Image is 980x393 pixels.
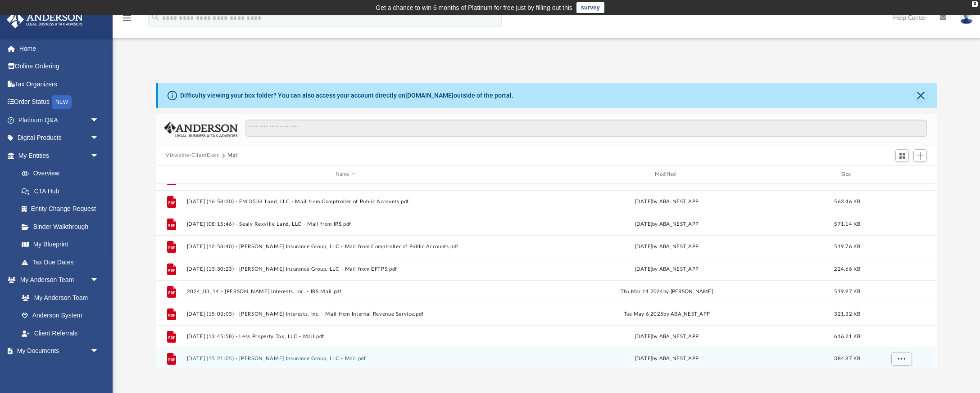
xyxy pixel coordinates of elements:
a: My Blueprint [13,236,108,254]
div: [DATE] by ABA_NEST_APP [508,242,826,250]
span: 224.66 KB [835,266,861,271]
div: close [972,1,978,7]
span: 519.76 KB [835,244,861,249]
a: Online Ordering [6,58,113,76]
span: arrow_drop_down [90,111,108,130]
a: CTA Hub [13,182,113,200]
a: My Documentsarrow_drop_down [6,342,108,360]
a: My Anderson Teamarrow_drop_down [6,271,108,289]
span: arrow_drop_down [90,271,108,290]
div: grid [156,184,936,370]
button: Viewable-ClientDocs [166,152,219,160]
button: [DATE] (12:58:40) - [PERSON_NAME] Insurance Group, LLC - Mail from Comptroller of Public Accounts... [187,243,504,249]
div: [DATE] by ABA_NEST_APP [508,220,826,228]
span: [DATE] [635,356,653,361]
div: Size [830,170,866,179]
i: search [150,12,160,22]
button: 2024_03_14 - [PERSON_NAME] Interests, Inc. - IRS Mail.pdf [187,288,504,294]
div: id [160,170,182,179]
div: Name [186,170,504,179]
span: arrow_drop_down [90,342,108,361]
div: [DATE] by ABA_NEST_APP [508,197,826,205]
button: [DATE] (16:58:30) - FM 3538 Land, LLC - Mail from Comptroller of Public Accounts.pdf [187,198,504,204]
span: arrow_drop_down [90,129,108,147]
a: Tax Due Dates [13,253,113,271]
input: Search files and folders [245,120,927,137]
a: Order StatusNEW [6,93,113,112]
button: [DATE] (13:30:23) - [PERSON_NAME] Insurance Group, LLC - Mail from EFTPS.pdf [187,266,504,272]
span: 321.32 KB [835,311,861,316]
span: 616.21 KB [835,334,861,339]
span: 519.97 KB [835,289,861,294]
a: survey [576,2,604,13]
div: Tue May 6 2025 by ABA_NEST_APP [508,310,826,318]
a: Tax Organizers [6,75,113,93]
span: 384.87 KB [835,356,861,361]
button: Add [913,149,927,162]
img: Anderson Advisors Platinum Portal [4,11,86,28]
a: Overview [13,165,113,183]
div: Thu Mar 14 2024 by [PERSON_NAME] [508,287,826,295]
div: Get a chance to win 6 months of Platinum for free just by filling out this [376,2,572,13]
a: Digital Productsarrow_drop_down [6,129,113,147]
span: 571.14 KB [835,221,861,226]
button: [DATE] (15:21:05) - [PERSON_NAME] Insurance Group, LLC - Mail.pdf [187,356,504,362]
div: Modified [508,170,826,179]
div: NEW [52,95,72,109]
button: [DATE] (15:03:03) - [PERSON_NAME] Interests, Inc. - Mail from Internal Revenue Service.pdf [187,311,504,317]
span: arrow_drop_down [90,147,108,165]
button: [DATE] (13:45:58) - Less Property Tax, LLC - Mail.pdf [187,333,504,339]
button: Mail [227,152,239,160]
a: Binder Walkthrough [13,218,113,236]
a: Client Referrals [13,324,108,342]
i: menu [122,13,132,23]
div: id [870,170,933,179]
a: Home [6,40,113,58]
a: menu [122,17,132,23]
a: Platinum Q&Aarrow_drop_down [6,111,113,129]
div: by ABA_NEST_APP [508,355,826,363]
a: Entity Change Request [13,200,113,218]
div: [DATE] by ABA_NEST_APP [508,332,826,340]
button: Switch to Grid View [895,149,909,162]
button: Close [915,89,927,102]
span: 563.46 KB [835,199,861,204]
a: My Entitiesarrow_drop_down [6,147,113,165]
a: Anderson System [13,307,108,325]
div: Difficulty viewing your box folder? You can also access your account directly on outside of the p... [180,91,513,100]
div: [DATE] by ABA_NEST_APP [508,265,826,273]
img: User Pic [960,11,973,24]
a: My Anderson Team [13,289,104,307]
a: [DOMAIN_NAME] [405,92,454,99]
button: [DATE] (08:15:46) - Sealy Rexville Land, LLC - Mail from IRS.pdf [187,221,504,227]
a: Box [13,360,104,378]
